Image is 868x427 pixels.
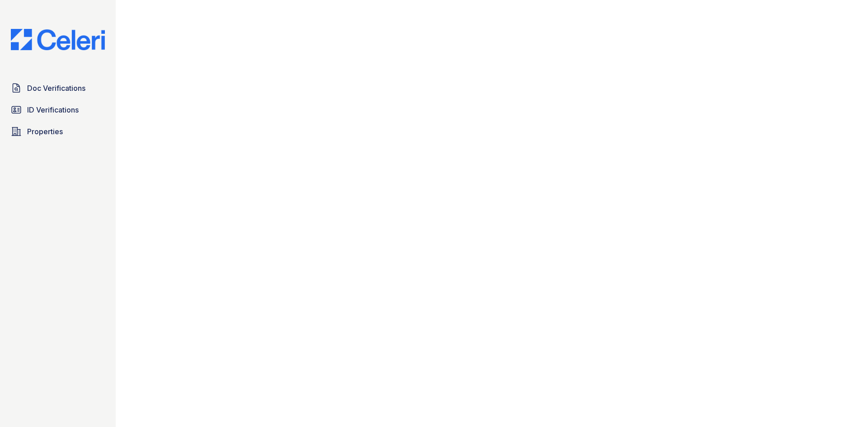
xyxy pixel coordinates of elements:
[27,104,79,115] span: ID Verifications
[27,126,63,137] span: Properties
[27,83,85,94] span: Doc Verifications
[7,101,108,119] a: ID Verifications
[4,29,112,50] img: CE_Logo_Blue-a8612792a0a2168367f1c8372b55b34899dd931a85d93a1a3d3e32e68fde9ad4.png
[7,79,108,97] a: Doc Verifications
[7,122,108,141] a: Properties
